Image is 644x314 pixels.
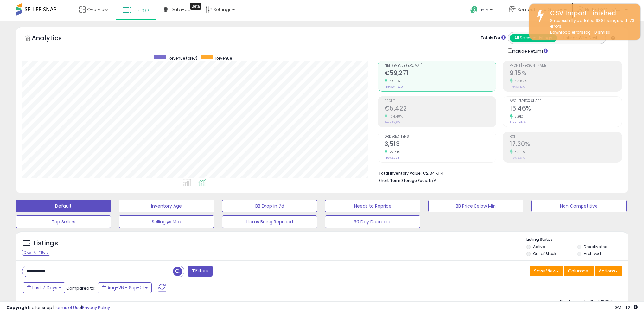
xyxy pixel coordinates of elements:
[510,99,622,103] span: Avg. Buybox Share
[564,266,594,276] button: Columns
[385,99,496,103] span: Profit
[387,114,403,119] small: 104.48%
[6,305,110,311] div: seller snap | |
[22,250,50,256] div: Clear All Filters
[615,304,638,311] span: 2025-09-9 11:21 GMT
[385,120,401,124] small: Prev: €2,651
[66,285,95,291] span: Compared to:
[526,237,628,243] p: Listing States:
[98,282,152,293] button: Aug-26 - Sep-01
[510,105,622,113] h2: 16.46%
[510,135,622,138] span: ROI
[510,85,525,89] small: Prev: 6.42%
[188,266,212,277] button: Filters
[215,55,232,61] span: Revenue
[533,244,545,249] label: Active
[503,47,555,54] div: Include Returns
[107,285,144,291] span: Aug-26 - Sep-01
[545,18,635,35] div: Successfully updated 938 listings with 73 errors.
[6,304,29,311] strong: Copyright
[119,215,214,228] button: Selling @ Max
[594,29,610,35] u: Dismiss
[510,64,622,67] span: Profit [PERSON_NAME]
[190,3,201,10] div: Tooltip anchor
[568,268,588,274] span: Columns
[584,251,601,256] label: Archived
[119,200,214,212] button: Inventory Age
[531,200,626,212] button: Non Competitive
[387,79,400,83] small: 43.41%
[513,79,527,83] small: 42.52%
[16,200,111,212] button: Default
[385,140,496,149] h2: 3,513
[513,114,524,119] small: 3.91%
[584,244,608,249] label: Deactivated
[222,215,317,228] button: Items Being Repriced
[428,200,523,212] button: BB Price Below Min
[480,7,488,13] span: Help
[533,251,556,256] label: Out of Stock
[385,105,496,113] h2: €5,422
[171,6,191,13] span: DataHub
[560,299,622,305] div: Displaying 1 to 25 of 1839 items
[325,200,420,212] button: Needs to Reprice
[34,239,58,248] h5: Listings
[379,178,428,183] b: Short Term Storage Fees:
[387,150,400,154] small: 27.61%
[385,85,403,89] small: Prev: €41,329
[513,150,525,154] small: 37.19%
[16,215,111,228] button: Top Sellers
[481,35,506,41] div: Totals For
[385,135,496,138] span: Ordered Items
[510,69,622,78] h2: 9.15%
[385,64,496,67] span: Net Revenue (Exc. VAT)
[385,69,496,78] h2: €59,271
[595,266,622,276] button: Actions
[517,6,562,13] span: SomosTrade GmbH
[32,285,57,291] span: Last 7 Days
[54,304,81,311] a: Terms of Use
[429,177,437,183] span: N/A
[545,9,635,18] div: CSV Import Finished
[510,34,557,42] button: All Selected Listings
[510,156,525,160] small: Prev: 12.61%
[23,282,65,293] button: Last 7 Days
[132,6,149,13] span: Listings
[550,29,591,35] a: Download errors log
[32,34,74,44] h5: Analytics
[510,120,526,124] small: Prev: 15.84%
[470,6,478,14] i: Get Help
[385,156,399,160] small: Prev: 2,753
[82,304,110,311] a: Privacy Policy
[325,215,420,228] button: 30 Day Decrease
[379,169,617,176] li: €2,347,114
[379,170,422,176] b: Total Inventory Value:
[222,200,317,212] button: BB Drop in 7d
[530,266,563,276] button: Save View
[87,6,108,13] span: Overview
[169,55,197,61] span: Revenue (prev)
[465,1,499,21] a: Help
[510,140,622,149] h2: 17.30%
